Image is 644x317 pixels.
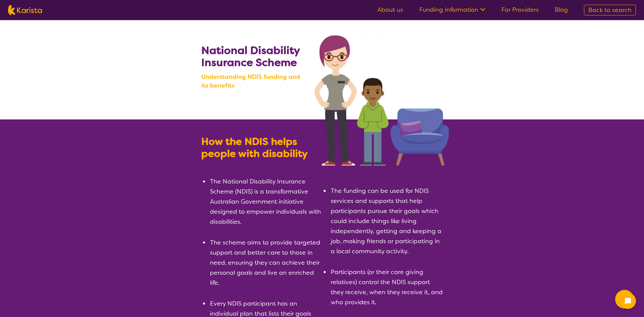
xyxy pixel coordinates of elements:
b: National Disability Insurance Scheme [201,43,300,69]
li: The scheme aims to provide targeted support and better care to those in need, ensuring they can a... [209,237,322,288]
button: Channel Menu [615,290,634,309]
a: Blog [555,6,568,14]
a: Back to search [584,5,636,15]
li: The National Disability Insurance Scheme (NDIS) is a transformative Australian Government initiat... [209,176,322,227]
span: Back to search [588,6,632,14]
a: For Providers [501,6,539,14]
a: About us [377,6,403,14]
img: Search NDIS services with Karista [315,35,449,166]
li: The funding can be used for NDIS services and supports that help participants pursue their goals ... [330,186,443,256]
a: Funding Information [419,6,485,14]
li: Participants (or their care giving relatives) control the NDIS support they receive, when they re... [330,267,443,307]
b: Understanding NDIS funding and its benefits [201,72,308,90]
img: Karista logo [8,5,42,15]
b: How the NDIS helps people with disability [201,135,308,160]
